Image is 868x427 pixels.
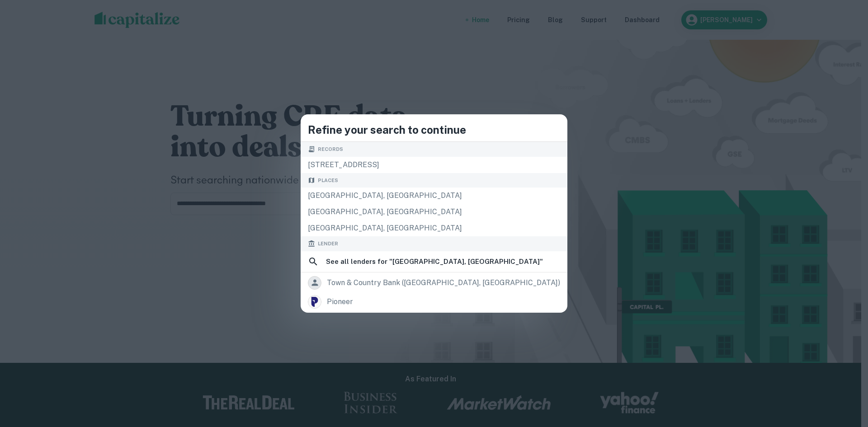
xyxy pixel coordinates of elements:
[301,220,567,236] div: [GEOGRAPHIC_DATA], [GEOGRAPHIC_DATA]
[327,295,353,309] div: pioneer
[318,240,338,248] span: Lender
[308,296,321,308] img: picture
[327,276,560,290] div: town & country bank ([GEOGRAPHIC_DATA], [GEOGRAPHIC_DATA])
[301,273,567,292] a: town & country bank ([GEOGRAPHIC_DATA], [GEOGRAPHIC_DATA])
[301,157,567,173] div: [STREET_ADDRESS]
[308,122,560,138] h4: Refine your search to continue
[301,188,567,204] div: [GEOGRAPHIC_DATA], [GEOGRAPHIC_DATA]
[301,204,567,220] div: [GEOGRAPHIC_DATA], [GEOGRAPHIC_DATA]
[318,177,338,184] span: Places
[823,355,868,398] iframe: Chat Widget
[301,311,567,330] a: pioneer seeds
[326,256,543,267] h6: See all lenders for " [GEOGRAPHIC_DATA], [GEOGRAPHIC_DATA] "
[301,292,567,311] a: pioneer
[318,145,343,153] span: Records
